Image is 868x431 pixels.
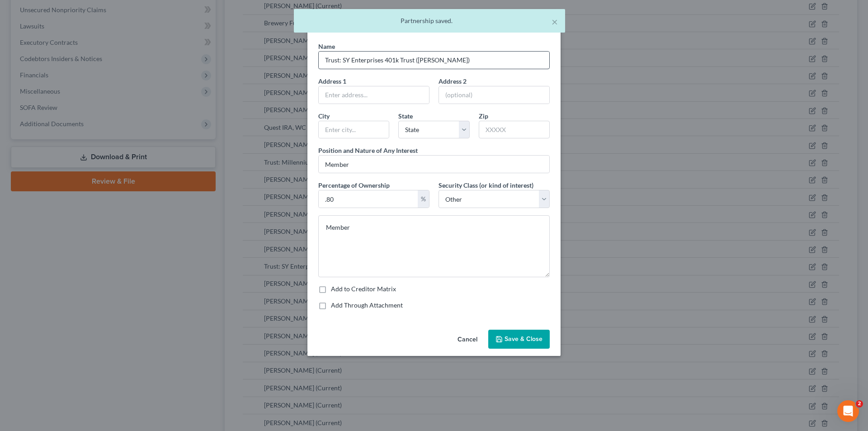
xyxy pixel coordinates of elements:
input: Enter city... [319,121,389,138]
label: Percentage of Ownership [318,180,390,190]
span: 2 [856,400,863,407]
label: Add to Creditor Matrix [331,284,396,294]
button: Cancel [450,331,485,349]
button: Save & Close [488,330,550,349]
label: Position and Nature of Any Interest [318,146,418,155]
button: × [552,16,558,27]
label: Name [318,42,335,51]
label: Add Through Attachment [331,301,403,310]
label: Address 2 [439,76,467,86]
input: -- [319,156,549,173]
input: Enter address... [319,86,429,104]
label: City [318,111,330,121]
label: Zip [479,111,488,121]
input: Enter name... [319,52,549,69]
input: (optional) [439,86,549,104]
div: Partnership saved. [301,16,558,25]
label: State [398,111,413,121]
input: 0.00 [319,190,418,208]
iframe: Intercom live chat [837,400,859,422]
label: Address 1 [318,76,346,86]
div: % [418,190,429,208]
input: XXXXX [479,121,550,139]
label: Security Class (or kind of interest) [439,180,533,190]
span: Save & Close [505,335,542,343]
